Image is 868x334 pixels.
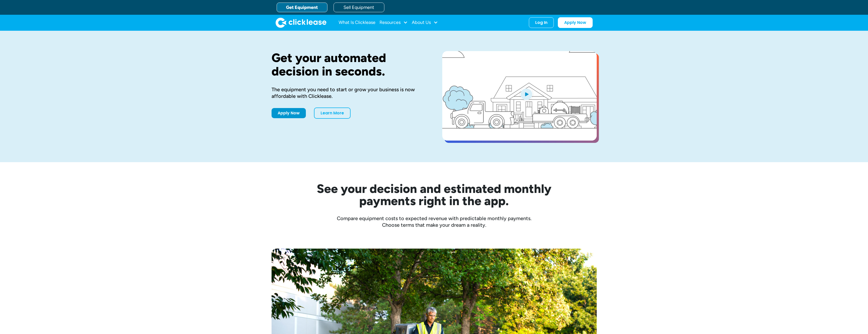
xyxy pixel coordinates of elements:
div: Log In [535,20,547,25]
div: The equipment you need to start or grow your business is now affordable with Clicklease. [272,86,426,99]
a: Apply Now [272,108,306,118]
a: What Is Clicklease [339,18,375,28]
h1: Get your automated decision in seconds. [272,51,426,78]
div: Resources [380,18,408,28]
img: Blue play button logo on a light blue circular background [519,87,533,101]
h2: See your decision and estimated monthly payments right in the app. [292,183,576,207]
a: home [276,18,326,28]
a: Learn More [314,108,351,119]
a: Sell Equipment [334,3,384,12]
img: Clicklease logo [276,18,326,28]
div: About Us [412,18,438,28]
div: Compare equipment costs to expected revenue with predictable monthly payments. Choose terms that ... [272,215,597,228]
a: Get Equipment [277,3,327,12]
a: Apply Now [558,17,593,28]
a: open lightbox [442,51,597,141]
